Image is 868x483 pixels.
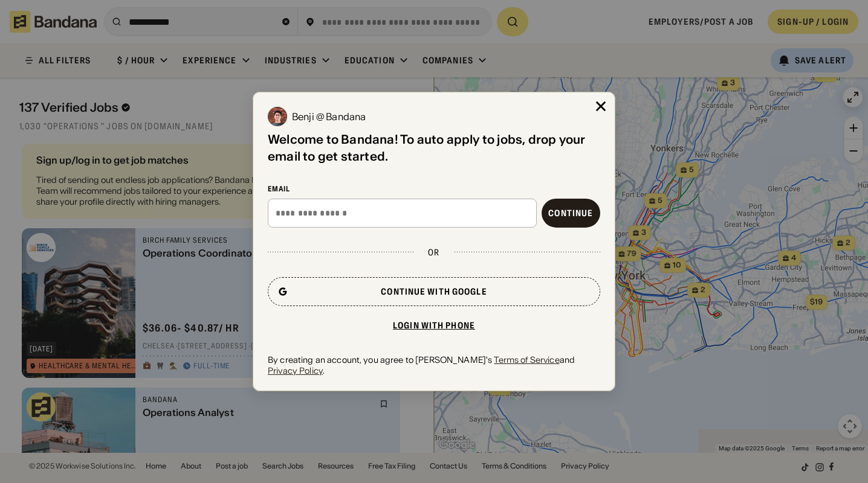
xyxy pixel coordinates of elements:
[268,131,600,165] div: Welcome to Bandana! To auto apply to jobs, drop your email to get started.
[393,321,475,330] div: Login with phone
[428,247,439,258] div: or
[268,184,600,194] div: Email
[292,112,366,121] div: Benji @ Bandana
[268,354,600,376] div: By creating an account, you agree to [PERSON_NAME]'s and .
[494,354,559,365] a: Terms of Service
[548,209,593,217] div: Continue
[268,107,287,126] img: Benji @ Bandana
[268,365,323,376] a: Privacy Policy
[381,287,487,296] div: Continue with Google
